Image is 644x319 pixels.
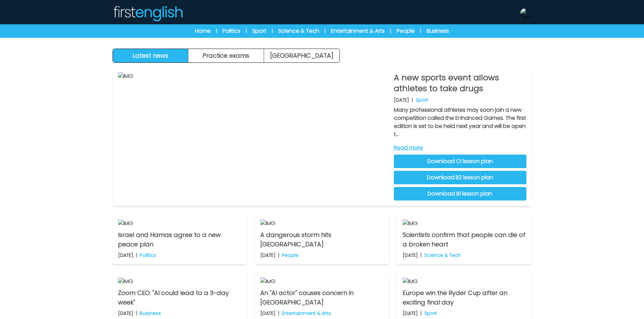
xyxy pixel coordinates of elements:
[222,27,240,35] a: Politics
[118,230,241,249] p: Israel and Hamas agree to a new peace plan
[118,219,241,228] img: IMG
[403,230,526,249] p: Scientists confirm that people can die of a broken heart
[195,27,211,35] a: Home
[255,214,389,264] a: IMG A dangerous storm hits [GEOGRAPHIC_DATA] [DATE] | People
[278,310,279,317] b: |
[136,252,137,259] b: |
[113,49,189,62] button: Latest news
[260,310,276,317] p: [DATE]
[403,288,526,307] p: Europe win the Ryder Cup after an exciting final day
[403,310,418,317] p: [DATE]
[118,72,388,201] img: IMG
[403,252,418,259] p: [DATE]
[403,277,526,286] img: IMG
[278,27,319,35] a: Science & Tech
[424,310,437,317] p: Sport
[420,28,421,34] span: |
[397,27,415,35] a: People
[415,97,428,103] p: Sport
[246,28,247,34] span: |
[113,214,247,264] a: IMG Israel and Hamas agree to a new peace plan [DATE] | Politics
[421,310,422,317] b: |
[394,106,526,138] p: Many professional athletes may soon join a new competition called the Enhanced Games. The first e...
[394,187,526,201] a: Download B1 lesson plan
[282,252,299,259] p: People
[140,252,156,259] p: Politics
[427,27,449,35] a: Business
[136,310,137,317] b: |
[118,288,241,307] p: Zoom CEO: "AI could lead to a 3-day week"
[252,27,266,35] a: Sport
[394,72,526,94] p: A new sports event allows athletes to take drugs
[394,144,526,152] a: Read more
[118,310,133,317] p: [DATE]
[390,28,391,34] span: |
[394,97,409,103] p: [DATE]
[216,28,217,34] span: |
[118,277,241,286] img: IMG
[403,219,526,228] img: IMG
[260,219,384,228] img: IMG
[412,97,413,103] b: |
[331,27,385,35] a: Entertainment & Arts
[394,155,526,168] a: Download C1 lesson plan
[188,49,264,62] button: Practice exams
[397,214,531,264] a: IMG Scientists confirm that people can die of a broken heart [DATE] | Science & Tech
[140,310,161,317] p: Business
[113,5,183,22] img: Logo
[278,252,279,259] b: |
[424,252,461,259] p: Science & Tech
[520,8,531,19] img: Neil Storey
[260,252,276,259] p: [DATE]
[394,171,526,184] a: Download B2 lesson plan
[260,230,384,249] p: A dangerous storm hits [GEOGRAPHIC_DATA]
[118,252,133,259] p: [DATE]
[264,49,339,62] a: [GEOGRAPHIC_DATA]
[260,288,384,307] p: An "AI actor" causes concern in [GEOGRAPHIC_DATA]
[282,310,331,317] p: Entertainment & Arts
[260,277,384,286] img: IMG
[325,28,326,34] span: |
[272,28,273,34] span: |
[421,252,422,259] b: |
